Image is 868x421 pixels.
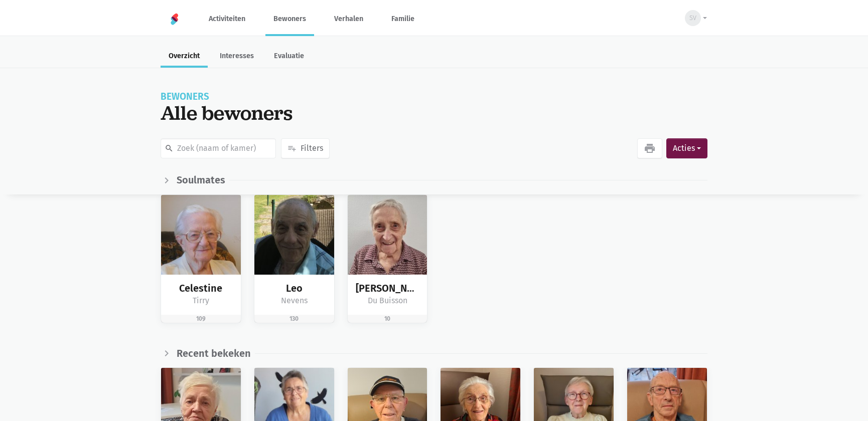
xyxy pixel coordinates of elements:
i: playlist_add [287,144,297,153]
img: bewoner afbeelding [254,195,334,275]
a: Verhalen [326,2,371,36]
div: [PERSON_NAME] [356,283,419,294]
button: Acties [666,138,707,158]
input: Zoek (naam of kamer) [161,138,276,158]
a: print [637,138,662,158]
div: Tirry [169,294,233,307]
img: Home [169,13,181,25]
a: bewoner afbeelding Celestine Tirry 109 [161,194,241,323]
a: chevron_right Recent bekeken [161,347,251,359]
img: bewoner afbeelding [348,195,427,275]
a: Activiteiten [201,2,253,36]
i: print [644,142,656,154]
div: 109 [161,315,241,323]
button: playlist_addFilters [281,138,330,158]
div: Alle bewoners [161,101,707,124]
span: SV [689,13,696,23]
div: Nevens [262,294,326,307]
div: Leo [262,283,326,294]
a: Familie [383,2,422,36]
a: chevron_right Soulmates [161,174,225,186]
i: chevron_right [161,174,173,186]
a: Overzicht [161,46,208,68]
i: search [165,144,174,153]
a: Interesses [212,46,262,68]
button: SV [678,7,707,30]
div: Celestine [169,283,233,294]
div: Bewoners [161,92,707,101]
a: Bewoners [265,2,314,36]
div: Du Buisson [356,294,419,307]
a: Evaluatie [266,46,312,68]
a: bewoner afbeelding Leo Nevens 130 [254,194,335,323]
i: chevron_right [161,347,173,359]
div: 130 [254,315,334,323]
a: bewoner afbeelding [PERSON_NAME] Du Buisson 10 [347,194,428,323]
img: bewoner afbeelding [161,195,241,275]
div: 10 [348,315,427,323]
